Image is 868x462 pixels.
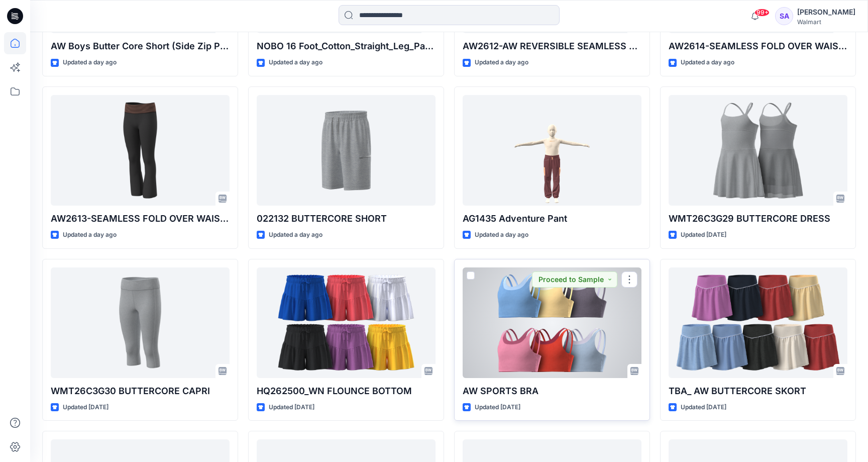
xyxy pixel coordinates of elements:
[269,230,322,240] p: Updated a day ago
[63,230,117,240] p: Updated a day ago
[669,39,847,53] p: AW2614-SEAMLESS FOLD OVER WAIST LEGGING
[681,230,726,240] p: Updated [DATE]
[463,95,641,206] a: AG1435 Adventure Pant
[463,39,641,53] p: AW2612-AW REVERSIBLE SEAMLESS SPORTA BRA
[257,39,436,53] p: NOBO 16 Foot_Cotton_Straight_Leg_Pant2
[51,267,230,378] a: WMT26C3G30 BUTTERCORE CAPRI
[257,212,436,226] p: 022132 BUTTERCORE SHORT
[63,402,108,413] p: Updated [DATE]
[463,384,641,398] p: AW SPORTS BRA
[51,39,230,53] p: AW Boys Butter Core Short (Side Zip Pkt Option)
[669,267,847,378] a: TBA_ AW BUTTERCORE SKORT
[669,95,847,206] a: WMT26C3G29 BUTTERCORE DRESS
[775,7,793,25] div: SA
[475,57,528,68] p: Updated a day ago
[797,6,855,18] div: [PERSON_NAME]
[51,212,230,226] p: AW2613-SEAMLESS FOLD OVER WAIST FLARE PANT
[257,267,436,378] a: HQ262500_WN FLOUNCE BOTTOM
[63,57,117,68] p: Updated a day ago
[681,57,734,68] p: Updated a day ago
[257,95,436,206] a: 022132 BUTTERCORE SHORT
[463,212,641,226] p: AG1435 Adventure Pant
[475,402,520,413] p: Updated [DATE]
[669,212,847,226] p: WMT26C3G29 BUTTERCORE DRESS
[51,95,230,206] a: AW2613-SEAMLESS FOLD OVER WAIST FLARE PANT
[269,402,314,413] p: Updated [DATE]
[51,384,230,398] p: WMT26C3G30 BUTTERCORE CAPRI
[669,384,847,398] p: TBA_ AW BUTTERCORE SKORT
[269,57,322,68] p: Updated a day ago
[475,230,528,240] p: Updated a day ago
[463,267,641,378] a: AW SPORTS BRA
[797,18,855,26] div: Walmart
[257,384,436,398] p: HQ262500_WN FLOUNCE BOTTOM
[754,9,770,17] span: 99+
[681,402,726,413] p: Updated [DATE]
